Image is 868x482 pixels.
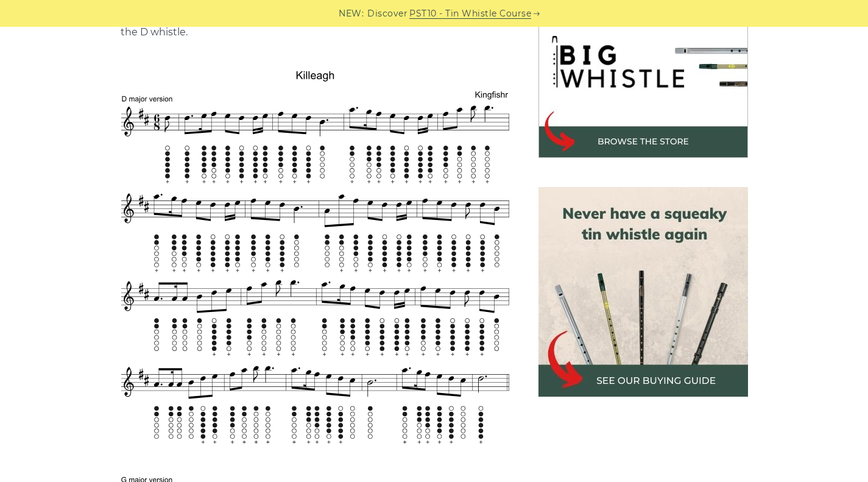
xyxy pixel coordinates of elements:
img: tin whistle buying guide [538,187,748,397]
a: PST10 - Tin Whistle Course [409,7,531,21]
span: Discover [367,7,408,21]
span: NEW: [339,7,364,21]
